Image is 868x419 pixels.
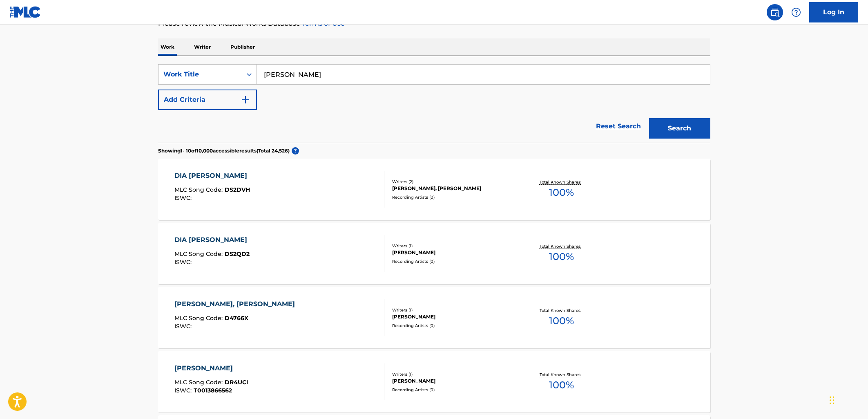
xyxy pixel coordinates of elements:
span: T0013866562 [194,387,232,394]
iframe: Chat Widget [827,380,868,419]
span: ISWC : [174,387,194,394]
p: Total Known Shares: [540,307,583,314]
span: 100 % [549,185,574,200]
span: DS2DVH [225,186,250,193]
span: MLC Song Code : [174,186,225,193]
div: DIA [PERSON_NAME] [174,235,251,245]
div: Recording Artists ( 0 ) [392,258,515,264]
div: [PERSON_NAME] [392,377,515,385]
span: 100 % [549,314,574,328]
a: DIA [PERSON_NAME]MLC Song Code:DS2DVHISWC:Writers (2)[PERSON_NAME], [PERSON_NAME]Recording Artist... [158,159,710,220]
a: Reset Search [592,117,645,135]
div: Recording Artists ( 0 ) [392,387,515,393]
div: [PERSON_NAME] [392,313,515,320]
img: search [770,7,780,17]
p: Total Known Shares: [540,372,583,378]
span: 100 % [549,249,574,264]
img: MLC Logo [10,6,41,18]
p: Total Known Shares: [540,243,583,249]
div: [PERSON_NAME], [PERSON_NAME] [392,185,515,192]
span: ISWC : [174,194,194,202]
div: Writers ( 1 ) [392,371,515,377]
p: Writer [192,38,213,56]
div: [PERSON_NAME] [392,249,515,256]
button: Add Criteria [158,90,257,110]
span: ISWC : [174,258,194,266]
p: Publisher [228,38,257,56]
a: Public Search [767,4,783,20]
button: Search [649,118,710,139]
span: DS2QD2 [225,250,250,258]
div: Writers ( 1 ) [392,243,515,249]
div: [PERSON_NAME] [174,363,248,373]
span: ? [292,147,299,155]
div: Work Title [163,69,237,79]
div: Recording Artists ( 0 ) [392,323,515,329]
a: [PERSON_NAME]MLC Song Code:DR4UCIISWC:T0013866562Writers (1)[PERSON_NAME]Recording Artists (0)Tot... [158,351,710,412]
p: Work [158,38,177,56]
a: DIA [PERSON_NAME]MLC Song Code:DS2QD2ISWC:Writers (1)[PERSON_NAME]Recording Artists (0)Total Know... [158,223,710,284]
div: [PERSON_NAME], [PERSON_NAME] [174,299,299,309]
div: Writers ( 1 ) [392,307,515,313]
span: DR4UCI [225,379,248,386]
div: DIA [PERSON_NAME] [174,171,251,181]
span: 100 % [549,378,574,392]
a: [PERSON_NAME], [PERSON_NAME]MLC Song Code:D4766XISWC:Writers (1)[PERSON_NAME]Recording Artists (0... [158,287,710,348]
div: Recording Artists ( 0 ) [392,194,515,200]
p: Showing 1 - 10 of 10,000 accessible results (Total 24,526 ) [158,147,290,155]
div: Writers ( 2 ) [392,179,515,185]
a: Log In [809,2,858,22]
span: MLC Song Code : [174,314,225,322]
form: Search Form [158,64,710,143]
span: MLC Song Code : [174,250,225,258]
div: Drag [830,388,835,412]
span: MLC Song Code : [174,379,225,386]
p: Total Known Shares: [540,179,583,185]
span: ISWC : [174,323,194,330]
span: D4766X [225,314,248,322]
img: help [791,7,801,17]
div: Help [788,4,804,20]
img: 9d2ae6d4665cec9f34b9.svg [241,95,250,105]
